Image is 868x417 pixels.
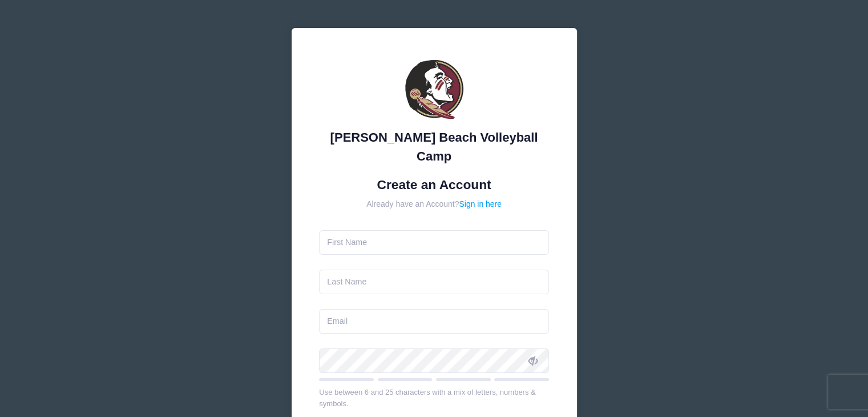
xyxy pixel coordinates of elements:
[319,270,549,294] input: Last Name
[319,198,549,210] div: Already have an Account?
[319,387,549,409] div: Use between 6 and 25 characters with a mix of letters, numbers & symbols.
[400,56,469,125] img: Brooke Niles Beach Volleyball Camp
[459,199,502,209] a: Sign in here
[319,230,549,255] input: First Name
[319,309,549,334] input: Email
[319,177,549,193] h1: Create an Account
[319,128,549,166] div: [PERSON_NAME] Beach Volleyball Camp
